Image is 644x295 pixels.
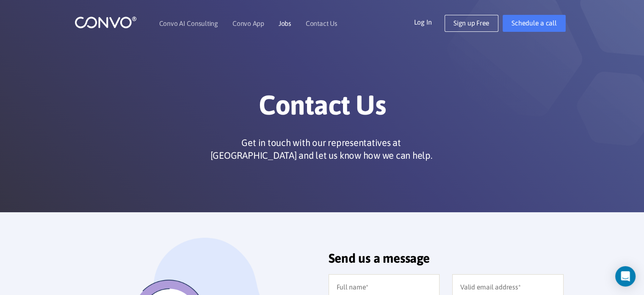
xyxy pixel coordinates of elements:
[503,15,565,32] a: Schedule a call
[87,89,557,128] h1: Contact Us
[75,16,137,29] img: logo_1.png
[306,20,337,27] a: Contact Us
[615,266,636,287] div: Open Intercom Messenger
[414,15,445,28] a: Log In
[232,20,264,27] a: Convo App
[207,136,436,162] p: Get in touch with our representatives at [GEOGRAPHIC_DATA] and let us know how we can help.
[329,250,564,272] h2: Send us a message
[159,20,218,27] a: Convo AI Consulting
[445,15,498,32] a: Sign up Free
[279,20,291,27] a: Jobs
